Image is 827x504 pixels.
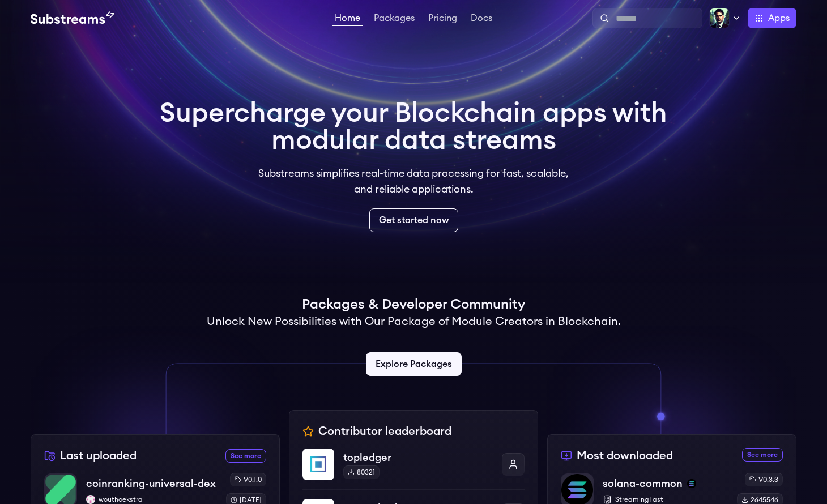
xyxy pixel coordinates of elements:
[86,495,217,504] p: wouthoekstra
[302,296,525,314] h1: Packages & Developer Community
[742,448,783,462] a: See more most downloaded packages
[468,14,495,25] a: Docs
[369,208,458,232] a: Get started now
[86,495,95,504] img: wouthoekstra
[332,14,363,26] a: Home
[603,476,683,492] p: solana-common
[86,476,216,492] p: coinranking-universal-dex
[603,495,728,504] p: StreamingFast
[250,165,577,197] p: Substreams simplifies real-time data processing for fast, scalable, and reliable applications.
[372,14,417,25] a: Packages
[302,449,525,489] a: topledgertopledger80321
[426,14,459,25] a: Pricing
[230,473,266,486] div: v0.1.0
[768,11,790,25] span: Apps
[366,352,462,376] a: Explore Packages
[745,473,783,486] div: v0.3.3
[207,314,621,330] h2: Unlock New Possibilities with Our Package of Module Creators in Blockchain.
[687,479,696,488] img: solana
[225,449,266,463] a: See more recently uploaded packages
[709,8,730,28] img: Profile
[302,449,334,480] img: topledger
[31,11,114,25] img: Substream's logo
[343,465,380,479] div: 80321
[160,100,667,154] h1: Supercharge your Blockchain apps with modular data streams
[343,450,493,465] p: topledger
